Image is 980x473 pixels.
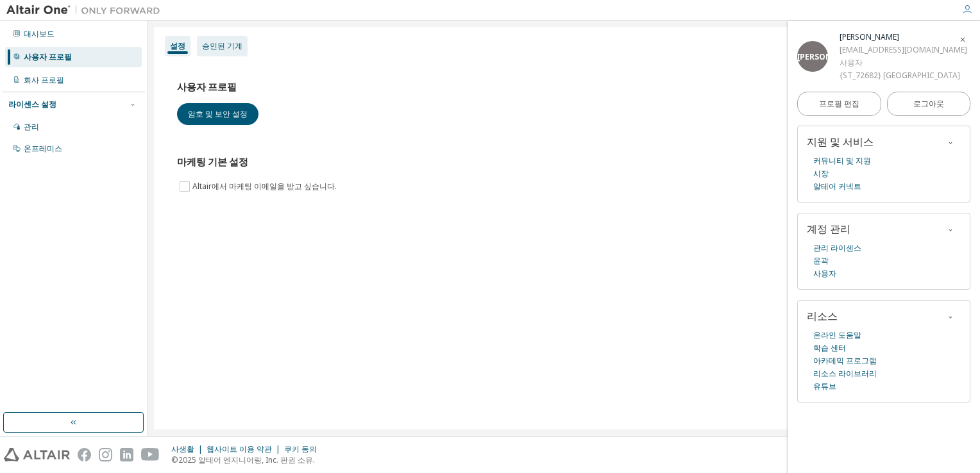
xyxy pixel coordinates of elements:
img: 알테어 원 [6,4,167,17]
div: 회사 프로필 [24,75,64,85]
div: [EMAIL_ADDRESS][DOMAIN_NAME] [840,44,967,56]
div: 설정 [170,41,185,51]
div: 쿠키 동의 [284,444,325,454]
a: 유튜브 [813,380,836,393]
div: 라이센스 설정 [8,99,56,110]
div: 최 보규 [840,31,967,44]
a: 알테어 커넥트 [813,180,861,193]
span: 계정 관리 [807,222,850,236]
a: 온라인 도움말 [813,329,861,342]
h3: 마케팅 기본 설정 [177,156,950,169]
label: Altair에서 마케팅 이메일을 받고 싶습니다. [192,179,339,194]
div: 대시보드 [24,29,55,39]
img: facebook.svg [78,448,91,461]
a: 관리 라이센스 [813,242,861,254]
span: 지원 및 서비스 [807,135,874,149]
div: 사용자 [840,56,967,69]
div: 승인된 기계 [202,41,242,51]
button: 암호 및 보안 설정 [177,103,258,125]
a: 윤곽 [813,254,829,267]
span: 리소스 [807,309,838,323]
h3: 사용자 프로필 [177,81,950,94]
a: 아카데믹 프로그램 [813,354,877,367]
font: 2025 알테어 엔지니어링, Inc. 판권 소유. [178,454,315,465]
span: 프로필 편집 [819,99,859,109]
a: 학습 센터 [813,342,846,354]
div: 사용자 프로필 [24,52,72,62]
a: 시장 [813,167,829,180]
div: 사생활 [171,444,207,454]
span: [PERSON_NAME] [797,51,861,62]
span: 로그아웃 [913,97,944,110]
img: youtube.svg [141,448,160,461]
a: 리소스 라이브러리 [813,367,877,380]
img: linkedin.svg [120,448,133,461]
a: 커뮤니티 및 지원 [813,154,871,167]
div: 웹사이트 이용 약관 [207,444,284,454]
p: © [171,454,325,465]
div: 온프레미스 [24,144,62,154]
div: {ST_72682} [GEOGRAPHIC_DATA] [840,69,967,82]
a: 프로필 편집 [797,92,881,116]
img: altair_logo.svg [4,448,70,461]
div: 관리 [24,122,39,132]
a: 사용자 [813,267,836,280]
button: 로그아웃 [887,92,971,116]
img: instagram.svg [99,448,112,461]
